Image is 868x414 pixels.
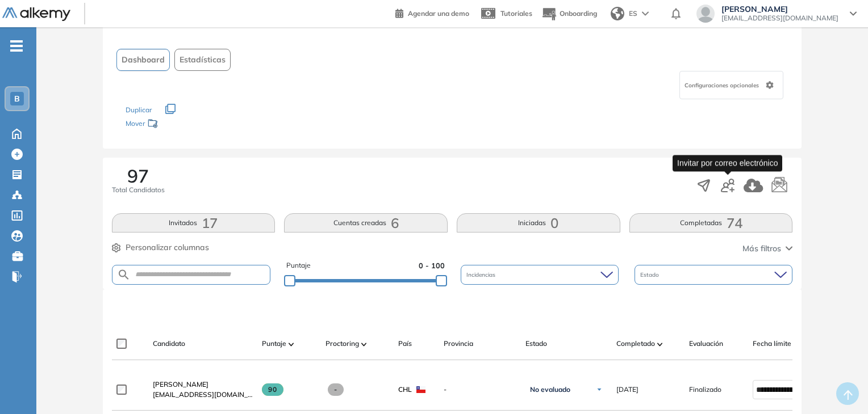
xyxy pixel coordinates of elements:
[180,54,226,66] span: Estadísticas
[642,11,649,16] img: arrow
[721,5,838,14] span: [PERSON_NAME]
[457,213,620,233] button: Iniciadas0
[117,268,131,282] img: SEARCH_ALT
[685,81,761,90] span: Configuraciones opcionales
[640,271,661,279] span: Estado
[153,379,253,390] a: [PERSON_NAME]
[112,213,276,233] button: Invitados17
[408,9,469,18] span: Agendar una demo
[174,49,231,71] button: Estadísticas
[742,243,792,255] button: Más filtros
[286,260,311,271] span: Puntaje
[811,360,868,414] iframe: Chat Widget
[262,339,286,349] span: Puntaje
[398,385,412,395] span: CHL
[395,6,469,19] a: Agendar una demo
[126,105,152,114] span: Duplicar
[629,9,637,19] span: ES
[122,54,165,66] span: Dashboard
[444,385,516,395] span: -
[328,383,344,396] span: -
[596,386,603,393] img: Ícono de flecha
[14,94,20,103] span: B
[419,260,445,271] span: 0 - 100
[10,45,23,47] i: -
[673,155,782,171] div: Invitar por correo electrónico
[325,339,359,349] span: Proctoring
[112,185,165,195] span: Total Candidatos
[635,265,792,285] div: Estado
[679,71,783,99] div: Configuraciones opcionales
[126,242,209,254] span: Personalizar columnas
[689,385,721,395] span: Finalizado
[525,339,547,349] span: Estado
[466,271,498,279] span: Incidencias
[721,14,838,23] span: [EMAIL_ADDRESS][DOMAIN_NAME]
[398,339,412,349] span: País
[153,339,185,349] span: Candidato
[461,265,619,285] div: Incidencias
[500,9,532,18] span: Tutoriales
[657,343,663,346] img: [missing "en.ARROW_ALT" translation]
[560,9,597,18] span: Onboarding
[629,213,793,233] button: Completadas74
[611,7,624,20] img: world
[530,385,570,394] span: No evaluado
[689,339,723,349] span: Evaluación
[742,243,781,255] span: Más filtros
[112,242,209,254] button: Personalizar columnas
[361,343,367,346] img: [missing "en.ARROW_ALT" translation]
[153,380,208,388] span: [PERSON_NAME]
[284,213,448,233] button: Cuentas creadas6
[616,385,639,395] span: [DATE]
[116,49,170,71] button: Dashboard
[444,339,473,349] span: Provincia
[616,339,655,349] span: Completado
[153,390,253,400] span: [EMAIL_ADDRESS][DOMAIN_NAME]
[127,167,149,185] span: 97
[289,343,294,346] img: [missing "en.ARROW_ALT" translation]
[2,7,70,22] img: Logo
[753,339,791,349] span: Fecha límite
[811,360,868,414] div: Widget de chat
[126,114,239,135] div: Mover
[416,386,425,393] img: CHL
[541,2,597,26] button: Onboarding
[262,383,284,396] span: 90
